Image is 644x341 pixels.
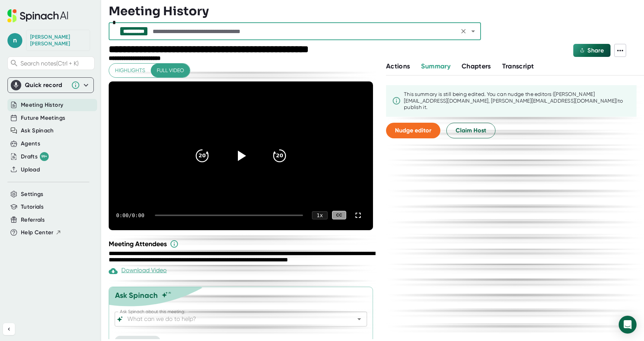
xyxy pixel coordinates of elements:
span: Help Center [21,228,54,237]
button: Agents [21,139,40,148]
span: Highlights [115,66,145,75]
button: Collapse sidebar [3,323,15,335]
button: Ask Spinach [21,126,54,135]
button: Drafts 99+ [21,152,49,161]
div: 0:00 / 0:00 [116,212,146,218]
span: Actions [386,62,410,70]
h3: Meeting History [109,4,209,18]
button: Referrals [21,216,45,224]
span: Chapters [462,62,491,70]
div: Quick record [11,78,90,93]
span: Summary [421,62,450,70]
div: 99+ [40,152,49,161]
input: What can we do to help? [126,314,343,324]
div: Open Intercom Messenger [619,316,637,334]
button: Open [468,26,478,36]
div: Download Video [109,267,167,276]
button: Upload [21,165,40,174]
div: Meeting Attendees [109,239,377,248]
button: Settings [21,190,44,199]
span: Nudge editor [395,127,431,134]
button: Nudge editor [386,123,440,138]
span: Transcript [502,62,534,70]
button: Clear [458,26,469,36]
button: Future Meetings [21,114,65,122]
div: Ask Spinach [115,291,158,300]
button: Tutorials [21,203,44,211]
button: Claim Host [446,123,495,138]
button: Chapters [462,61,491,71]
button: Summary [421,61,450,71]
div: Nicole Kelly [30,34,86,47]
div: This summary is still being edited. You can nudge the editor s ([PERSON_NAME][EMAIL_ADDRESS][DOMA... [404,91,631,111]
button: Meeting History [21,101,63,109]
button: Highlights [109,64,151,77]
div: CC [332,211,346,219]
button: Full video [151,64,190,77]
button: Transcript [502,61,534,71]
button: Open [354,314,364,324]
button: Actions [386,61,410,71]
span: Search notes (Ctrl + K) [20,60,92,67]
button: Share [573,44,610,57]
div: Drafts [21,152,49,161]
span: Claim Host [456,126,486,135]
span: n [7,33,22,48]
button: Help Center [21,228,61,237]
span: Share [587,47,604,54]
span: Full video [157,66,184,75]
div: Quick record [25,81,67,89]
div: 1 x [312,211,328,219]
